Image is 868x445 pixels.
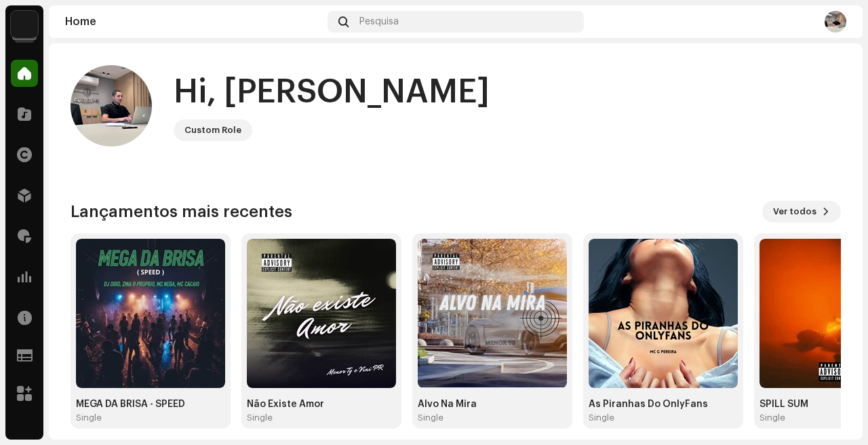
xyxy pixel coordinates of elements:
[71,65,152,147] img: 0ba84f16-5798-4c35-affb-ab1fe2b8839d
[418,412,443,423] div: Single
[589,399,738,410] div: As Piranhas Do OnlyFans
[762,201,841,222] button: Ver todos
[825,11,846,33] img: 0ba84f16-5798-4c35-affb-ab1fe2b8839d
[11,11,38,38] img: 730b9dfe-18b5-4111-b483-f30b0c182d82
[418,399,567,410] div: Alvo Na Mira
[759,412,785,423] div: Single
[71,201,292,222] h3: Lançamentos mais recentes
[247,399,396,410] div: Não Existe Amor
[418,239,567,388] img: 799d5a02-46b4-40bc-bf00-6cebfe3d2ee3
[76,412,102,423] div: Single
[359,16,399,27] span: Pesquisa
[174,71,490,114] div: Hi, [PERSON_NAME]
[589,239,738,388] img: a3ad99ef-92cc-40b4-ae97-a02ea8ed6519
[247,239,396,388] img: 011bd7db-0b2f-4a97-9ed8-acc145bcbe04
[589,412,614,423] div: Single
[184,122,241,138] div: Custom Role
[76,239,225,388] img: 51394497-274f-445f-91ae-b51ee2110d5c
[773,198,816,225] span: Ver todos
[247,412,273,423] div: Single
[65,16,322,27] div: Home
[76,399,225,410] div: MEGA DA BRISA - SPEED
